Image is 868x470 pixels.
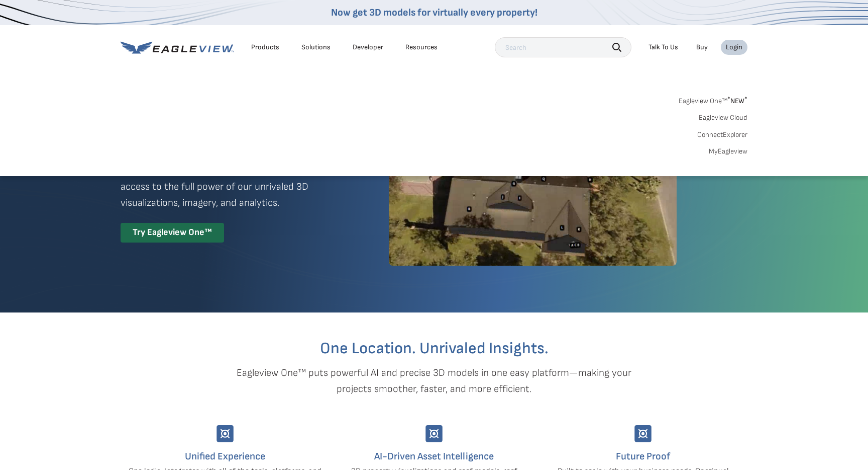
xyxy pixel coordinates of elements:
[251,43,279,52] div: Products
[727,97,747,105] span: NEW
[679,94,747,105] a: Eagleview One™*NEW*
[121,223,224,243] div: Try Eagleview One™
[301,43,331,52] div: Solutions
[697,130,747,139] a: ConnectExplorer
[337,448,531,464] h4: AI-Driven Asset Intelligence
[128,448,322,464] h4: Unified Experience
[219,365,649,397] p: Eagleview One™ puts powerful AI and precise 3D models in one easy platform—making your projects s...
[128,341,740,357] h2: One Location. Unrivaled Insights.
[495,37,631,57] input: Search
[699,113,747,122] a: Eagleview Cloud
[353,43,383,52] a: Developer
[121,163,353,211] p: A premium digital experience that provides seamless access to the full power of our unrivaled 3D ...
[216,425,234,442] img: Group-9744.svg
[709,147,747,156] a: MyEagleview
[546,448,740,464] h4: Future Proof
[331,7,537,19] a: Now get 3D models for virtually every property!
[405,43,438,52] div: Resources
[634,425,652,442] img: Group-9744.svg
[726,43,742,52] div: Login
[696,43,708,52] a: Buy
[425,425,443,442] img: Group-9744.svg
[648,43,678,52] div: Talk To Us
